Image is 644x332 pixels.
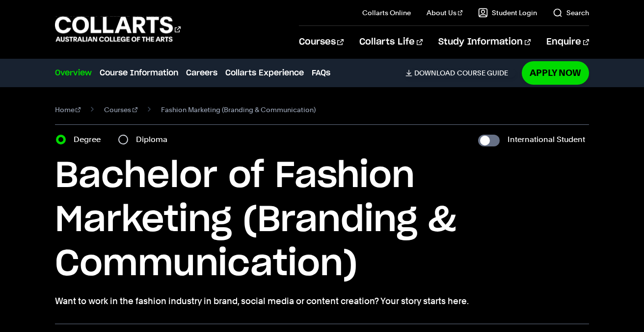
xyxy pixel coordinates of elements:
a: About Us [427,8,463,18]
a: Course Information [100,67,178,79]
a: DownloadCourse Guide [405,69,516,77]
a: Collarts Experience [225,67,304,79]
a: Collarts Life [359,26,423,58]
span: Fashion Marketing (Branding & Communication) [161,103,316,117]
label: International Student [508,133,585,146]
a: Search [553,8,589,18]
a: Study Information [438,26,531,58]
a: Enquire [546,26,589,58]
a: Collarts Online [362,8,411,18]
a: Careers [186,67,217,79]
div: Go to homepage [55,15,181,43]
label: Diploma [136,133,173,146]
a: Courses [299,26,344,58]
a: Home [55,103,81,117]
p: Want to work in the fashion industry in brand, social media or content creation? Your story start... [55,294,590,308]
span: Download [414,69,455,77]
label: Degree [74,133,107,146]
a: FAQs [312,67,330,79]
a: Overview [55,67,92,79]
a: Apply Now [522,61,589,84]
a: Courses [104,103,137,117]
h1: Bachelor of Fashion Marketing (Branding & Communication) [55,154,590,286]
a: Student Login [478,8,537,18]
